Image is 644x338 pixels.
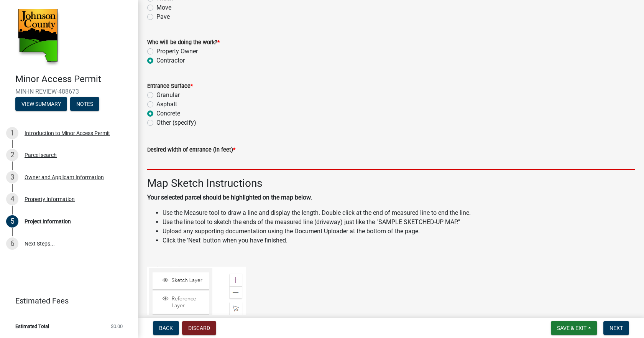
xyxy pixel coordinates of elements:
label: Granular [156,91,180,100]
div: 1 [6,127,18,139]
wm-modal-confirm: Notes [70,101,99,107]
label: Other (specify) [156,118,196,127]
h4: Minor Access Permit [15,74,132,85]
img: Johnson County, Iowa [15,8,60,66]
li: Use the line tool to sketch the ends of the measured line (driveway) just like the "SAMPLE SKETCH... [163,218,635,227]
div: 4 [6,193,18,205]
label: Contractor [156,56,185,65]
label: Who will be doing the work? [147,40,220,45]
label: Concrete [156,109,180,118]
li: Upload any supporting documentation using the Document Uploader at the bottom of the page. [163,227,635,236]
label: Entrance Surface [147,84,193,89]
div: Parcel search [25,152,57,158]
div: 3 [6,171,18,183]
strong: Your selected parcel should be highlighted on the map below. [147,194,312,201]
a: Estimated Fees [6,293,126,308]
div: Project Information [25,219,71,224]
div: Owner and Applicant Information [25,175,104,180]
div: 6 [6,237,18,250]
div: Property Information [25,196,75,202]
button: Notes [70,97,99,111]
button: Back [153,321,179,335]
button: View Summary [15,97,67,111]
span: $0.00 [111,324,123,329]
label: Pave [156,12,170,21]
h3: Map Sketch Instructions [147,177,635,190]
li: Use the Measure tool to draw a line and display the length. Double click at the end of measured l... [163,208,635,218]
div: 5 [6,215,18,228]
li: Click the 'Next' button when you have finished. [163,236,635,245]
label: Move [156,3,171,12]
label: Property Owner [156,47,198,56]
label: Desired width of entrance (in feet) [147,147,235,153]
span: Back [159,325,173,331]
span: MIN-IN REVIEW-488673 [15,88,123,95]
div: 2 [6,149,18,161]
div: Introduction to Minor Access Permit [25,130,110,136]
button: Discard [182,321,216,335]
wm-modal-confirm: Summary [15,101,67,107]
span: Save & Exit [557,325,586,331]
span: Estimated Total [15,324,49,329]
span: Next [609,325,623,331]
label: Asphalt [156,100,177,109]
button: Save & Exit [551,321,597,335]
button: Next [603,321,629,335]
